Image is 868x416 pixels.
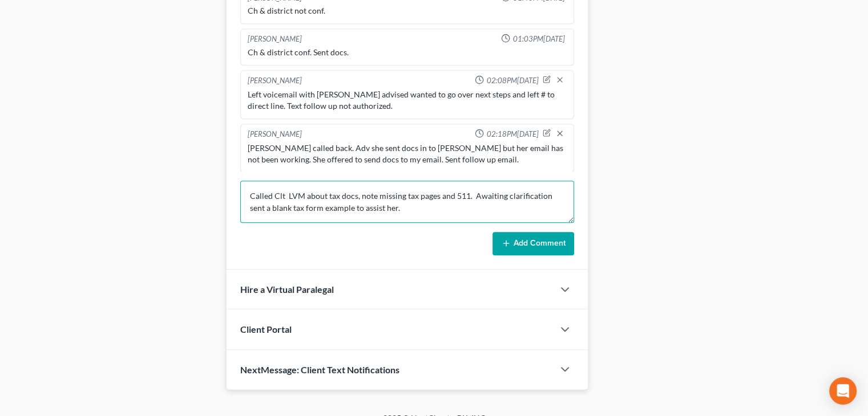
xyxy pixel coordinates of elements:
[248,5,567,17] div: Ch & district not conf.
[248,129,302,140] div: [PERSON_NAME]
[486,129,538,140] span: 02:18PM[DATE]
[248,142,567,165] div: [PERSON_NAME] called back. Adv she sent docs in to [PERSON_NAME] but her email has not been worki...
[492,232,574,256] button: Add Comment
[248,89,567,112] div: Left voicemail with [PERSON_NAME] advised wanted to go over next steps and left # to direct line....
[248,34,302,44] div: [PERSON_NAME]
[829,377,857,405] div: Open Intercom Messenger
[240,364,399,375] span: NextMessage: Client Text Notifications
[248,47,567,58] div: Ch & district conf. Sent docs.
[486,75,538,86] span: 02:08PM[DATE]
[248,75,302,87] div: [PERSON_NAME]
[512,34,564,44] span: 01:03PM[DATE]
[240,324,292,335] span: Client Portal
[240,284,334,295] span: Hire a Virtual Paralegal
